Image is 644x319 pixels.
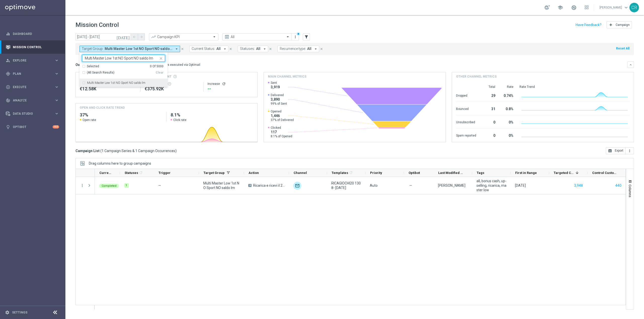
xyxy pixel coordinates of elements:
[223,47,227,51] i: arrow_drop_down
[268,46,273,52] button: close
[6,45,59,49] button: Mission Control
[82,47,103,51] span: Target Group:
[158,171,171,175] span: Trigger
[629,3,639,12] div: CR
[6,32,59,36] button: equalizer Dashboard
[173,118,186,122] span: Click rate
[208,82,253,86] div: Increase
[102,149,175,153] span: 1 Campaign Series & 1 Campaign Occurrences
[606,149,634,153] multiple-options-button: Export to CSV
[5,310,10,315] i: settings
[615,182,622,189] button: 440
[149,33,218,40] ng-select: Campaign KPI
[319,46,324,52] button: close
[271,97,287,102] span: 3,890
[6,58,10,63] i: person_search
[307,47,311,51] span: All
[348,170,353,175] span: Calculate column
[6,98,54,103] div: Analyze
[75,149,177,153] h3: Campaign List
[609,23,613,27] i: add
[456,104,476,112] div: Bounced
[293,182,301,190] img: Optimail
[6,125,59,129] button: lightbulb Optibot +10
[80,183,85,188] button: more_vert
[501,85,513,89] div: Rate
[607,21,632,28] button: add Campaign
[271,130,292,134] span: 117
[80,105,125,110] h4: OPEN AND CLICK RATE TREND
[100,149,102,153] span: (
[6,85,54,89] div: Execute
[574,182,583,189] button: 3,948
[482,118,495,126] div: 0
[6,40,59,54] div: Mission Control
[180,46,185,52] button: close
[616,46,630,51] button: Reset All
[216,47,221,51] span: All
[99,183,119,188] colored-tag: Completed
[54,85,59,89] i: keyboard_arrow_right
[89,161,151,165] span: Drag columns here to group campaigns
[222,33,292,40] ng-select: All
[294,171,307,175] span: Channel
[208,86,253,92] div: --
[6,85,59,89] button: play_circle_outline Execute keyboard_arrow_right
[331,181,361,190] span: RICAGIOCHI20 1308- 2025-08-17
[54,58,59,63] i: keyboard_arrow_right
[303,33,310,40] button: filter_alt
[271,81,280,85] span: Sent
[409,183,412,188] span: —
[6,125,10,129] i: lightbulb
[13,120,53,134] a: Optibot
[554,171,574,175] span: Targeted Customers
[304,35,309,39] i: filter_alt
[623,5,629,10] span: keyboard_arrow_down
[293,35,297,39] i: more_vert
[629,63,632,67] i: keyboard_arrow_down
[6,98,10,103] i: track_changes
[140,35,143,39] i: arrow_forward
[249,171,259,175] span: Action
[280,47,306,51] span: Recurrence type:
[222,82,226,86] button: refresh
[269,47,272,51] i: close
[6,58,59,62] div: person_search Explore keyboard_arrow_right
[271,118,294,122] span: 37% of Delivered
[79,64,168,87] ng-dropdown-panel: Options list
[12,311,27,314] a: Settings
[519,85,630,89] div: Rate Trend
[6,72,54,76] div: Plan
[171,112,253,118] h2: 8.1%
[627,61,634,68] button: keyboard_arrow_down
[75,21,119,29] h1: Mission Control
[477,171,484,175] span: Tags
[6,72,10,76] i: gps_fixed
[13,112,54,115] span: Data Studio
[75,33,131,40] input: Select date range
[80,86,136,92] div: €12,579
[6,72,59,76] button: gps_fixed Plan keyboard_arrow_right
[6,58,54,63] div: Explore
[6,112,59,116] button: Data Studio keyboard_arrow_right
[6,120,59,134] div: Optibot
[6,27,59,40] div: Dashboard
[6,98,59,102] div: track_changes Analyze keyboard_arrow_right
[501,104,513,112] div: 0.8%
[482,85,495,89] div: Total
[599,4,629,11] a: [PERSON_NAME]keyboard_arrow_down
[557,5,563,10] span: school
[456,118,476,126] div: Unsubscribed
[138,170,143,175] span: Calculate column
[125,171,138,175] span: Statuses
[13,40,59,54] a: Mission Control
[501,118,513,126] div: 0%
[626,147,634,154] button: more_vert
[158,183,161,187] span: —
